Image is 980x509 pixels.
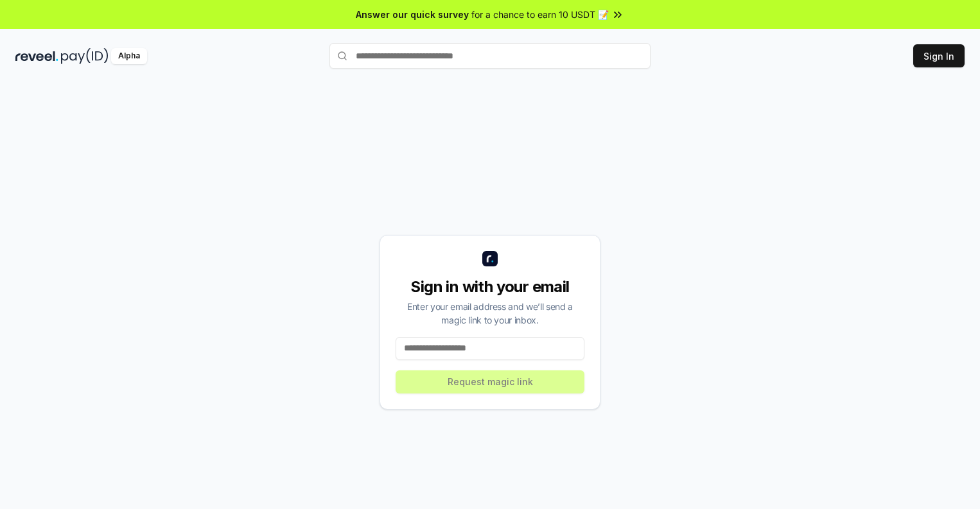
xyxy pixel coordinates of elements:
[111,48,147,64] div: Alpha
[396,277,584,297] div: Sign in with your email
[396,300,584,327] div: Enter your email address and we’ll send a magic link to your inbox.
[471,8,609,21] span: for a chance to earn 10 USDT 📝
[356,8,469,21] span: Answer our quick survey
[15,48,58,64] img: reveel_dark
[482,251,498,266] img: logo_small
[61,48,109,64] img: pay_id
[913,44,965,67] button: Sign In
